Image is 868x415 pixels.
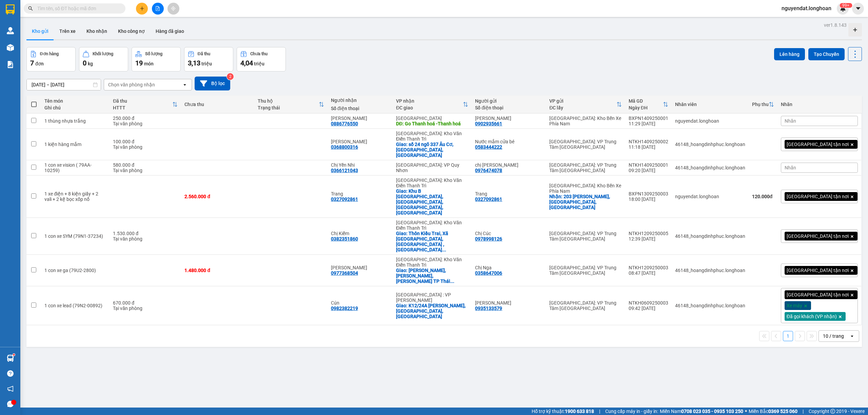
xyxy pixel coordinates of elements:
div: Số điện thoại [331,106,389,111]
div: Giao: Thôn Kiều Trai, Xã Minh Tân, Huyên Hưng Hà , Tỉnh Thái Bình [396,231,468,252]
div: NTKH1409250001 [629,162,668,168]
span: Nhãn [785,165,796,170]
span: món [144,61,154,66]
div: 09:42 [DATE] [629,306,668,311]
div: 100.000 đ [113,139,178,144]
span: 7 [30,59,34,67]
div: anh minh [475,116,542,121]
div: 09:20 [DATE] [629,168,668,173]
div: [GEOGRAPHIC_DATA]: VP Trung Tâm [GEOGRAPHIC_DATA] [549,139,622,150]
span: plus [140,6,144,11]
div: 08:47 [DATE] [629,270,668,276]
span: Xe máy [787,303,802,309]
div: [GEOGRAPHIC_DATA]: Kho Văn Điển Thanh Trì [396,257,468,268]
div: 0976474078 [475,168,502,173]
div: Chưa thu [250,51,268,56]
div: 250.000 đ [113,116,178,121]
button: Hàng đã giao [150,23,190,39]
div: Nhận: 203 hoàng văn thụ, Phường Vạn Thắng, Nha Trang [549,194,622,210]
div: 12:39 [DATE] [629,236,668,242]
th: Toggle SortBy [749,96,777,113]
div: 1.530.000 đ [113,231,178,236]
span: 0 [83,59,86,67]
div: Trạng thái [258,105,319,110]
div: 46148_hoangdinhphuc.longhoan [675,268,745,273]
div: 0977368504 [331,270,358,276]
div: Ngày ĐH [629,105,663,110]
div: NTKH0609250003 [629,300,668,306]
div: 1 kiện hàng mắm [44,142,106,147]
div: Chọn văn phòng nhận [108,81,155,88]
span: notification [7,386,14,392]
span: [GEOGRAPHIC_DATA] tận nơi [787,292,849,298]
div: 0382351860 [331,236,358,242]
div: 1 con xe vision ( 79AA-10259) [44,162,106,173]
div: VP gửi [549,98,616,104]
div: 1.480.000 đ [184,268,251,273]
div: [GEOGRAPHIC_DATA]: Kho Văn Điển Thanh Trì [396,178,468,188]
span: Đã gọi khách (VP nhận) [787,313,837,319]
button: Chưa thu4,04 triệu [237,47,286,71]
div: 670.000 đ [113,300,178,306]
img: warehouse-icon [7,27,14,34]
img: warehouse-icon [7,44,14,51]
div: HTTT [113,105,172,110]
button: Lên hàng [774,48,805,60]
div: Chị Kiểm [331,231,389,236]
th: Toggle SortBy [393,96,472,113]
button: caret-down [852,3,864,15]
span: Nhãn [785,118,796,124]
div: [GEOGRAPHIC_DATA]: Kho Bến Xe Phía Nam [549,116,622,126]
div: NTKH1209250005 [629,231,668,236]
div: 46148_hoangdinhphuc.longhoan [675,142,745,147]
span: | [599,408,600,415]
span: copyright [830,409,835,414]
div: Nước mắm cửa bé [475,139,542,144]
div: [GEOGRAPHIC_DATA]: Kho Văn Điển Thanh Trì [396,131,468,142]
div: 0358647006 [475,270,502,276]
span: question-circle [7,370,14,377]
div: ĐC lấy [549,105,616,110]
div: Số điện thoại [475,105,542,110]
div: 1 con xe lead (79N2-00892) [44,303,106,308]
div: Anh Hưng [331,139,389,144]
div: 0583444222 [475,144,502,150]
span: search [28,6,33,11]
div: ĐC giao [396,105,463,110]
span: đơn [35,61,44,66]
span: [GEOGRAPHIC_DATA] tận nơi [787,267,849,273]
span: Cung cấp máy in - giấy in: [605,408,658,415]
div: [GEOGRAPHIC_DATA]: Kho Văn Điển Thanh Trì [396,220,468,231]
img: warehouse-icon [7,355,14,362]
div: [GEOGRAPHIC_DATA]: VP Trung Tâm [GEOGRAPHIC_DATA] [549,300,622,311]
span: Miền Nam [660,408,743,415]
div: DĐ: Go Thanh hoá -Thanh hoá [396,121,468,126]
button: Bộ lọc [195,77,230,90]
div: Chị Yến Nhi [331,162,389,168]
div: Chưa thu [184,102,251,107]
div: 18:00 [DATE] [629,196,668,202]
div: Người nhận [331,98,389,103]
img: icon-new-feature [840,5,846,12]
div: 46148_hoangdinhphuc.longhoan [675,165,745,170]
sup: 1 [13,354,15,356]
span: triệu [254,61,264,66]
button: Kho công nợ [113,23,150,39]
div: Tại văn phòng [113,236,178,242]
span: kg [88,61,93,66]
div: Đã thu [113,98,172,104]
span: ... [450,278,454,284]
div: Nhân viên [675,102,745,107]
div: Phụ thu [752,102,769,107]
div: 46148_hoangdinhphuc.longhoan [675,303,745,308]
div: VP nhận [396,98,463,104]
div: BXPN1409250001 [629,116,668,121]
span: aim [171,6,176,11]
input: Select a date range. [27,79,101,90]
div: Ghi chú [44,105,106,110]
div: Nhãn [781,102,858,107]
div: Giao: Chung Cư Thành Công, Đ Lý Thái Tổ, P Quang Trung TP Thái Bình [396,268,468,284]
span: triệu [201,61,212,66]
div: Khối lượng [93,51,113,56]
div: 10 / trang [823,333,844,339]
